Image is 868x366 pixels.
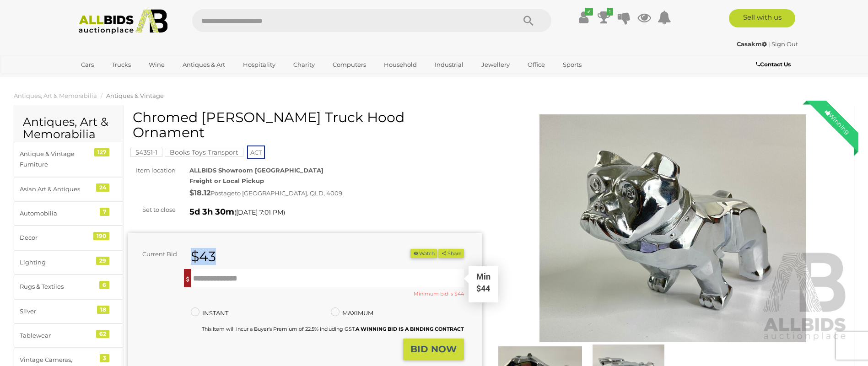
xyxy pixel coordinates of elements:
[522,57,551,72] a: Office
[189,207,234,217] strong: 5d 3h 30m
[331,308,373,318] label: MAXIMUM
[96,183,109,192] div: 24
[737,40,768,48] a: Casakm
[121,165,183,176] div: Item location
[14,274,123,299] a: Rugs & Textiles 6
[106,92,164,99] a: Antiques & Vintage
[771,40,798,48] a: Sign Out
[23,116,114,141] h2: Antiques, Art & Memorabilia
[729,9,795,27] a: Sell with us
[202,326,464,332] small: This Item will incur a Buyer's Premium of 22.5% including GST.
[403,339,464,360] button: BID NOW
[20,232,95,243] div: Decor
[14,226,123,250] a: Decor 190
[106,57,137,72] a: Trucks
[20,149,95,170] div: Antique & Vintage Furniture
[475,57,516,72] a: Jewellery
[438,249,464,258] button: Share
[14,177,123,201] a: Asian Art & Antiques 24
[121,205,183,215] div: Set to close
[737,40,767,48] strong: Casakm
[97,306,109,314] div: 18
[20,281,95,292] div: Rugs & Textiles
[14,250,123,274] a: Lighting 29
[597,9,611,26] a: 1
[177,57,231,72] a: Antiques & Art
[247,145,265,159] span: ACT
[74,9,173,34] img: Allbids.com.au
[287,57,321,72] a: Charity
[20,208,95,219] div: Automobilia
[496,114,850,343] img: Chromed Mack Truck Hood Ornament
[133,110,480,140] h1: Chromed [PERSON_NAME] Truck Hood Ornament
[506,9,551,32] button: Search
[75,57,100,72] a: Cars
[410,249,437,258] button: Watch
[327,57,372,72] a: Computers
[585,8,593,16] i: ✔
[14,299,123,323] a: Silver 18
[768,40,770,48] span: |
[410,249,437,258] li: Watch this item
[130,149,162,156] a: 54351-1
[20,330,95,341] div: Tablewear
[189,177,264,184] strong: Freight or Local Pickup
[191,248,216,265] strong: $43
[100,208,109,216] div: 7
[429,57,469,72] a: Industrial
[14,201,123,226] a: Automobilia 7
[93,232,109,240] div: 190
[130,148,162,157] mark: 54351-1
[96,257,109,265] div: 29
[165,149,243,156] a: Books Toys Transport
[14,92,97,99] a: Antiques, Art & Memorabilia
[14,142,123,177] a: Antique & Vintage Furniture 127
[234,209,285,216] span: ( )
[816,101,858,143] div: Winning
[189,188,210,197] strong: $18.12
[143,57,171,72] a: Wine
[756,61,791,68] b: Contact Us
[235,189,342,197] span: to [GEOGRAPHIC_DATA], QLD, 4009
[100,354,109,362] div: 3
[469,271,497,301] div: Min $44
[557,57,588,72] a: Sports
[94,148,109,156] div: 127
[577,9,591,26] a: ✔
[756,59,793,70] a: Contact Us
[14,323,123,348] a: Tablewear 62
[189,167,323,174] strong: ALLBIDS Showroom [GEOGRAPHIC_DATA]
[378,57,423,72] a: Household
[20,257,95,268] div: Lighting
[607,8,613,16] i: 1
[128,249,184,259] div: Current Bid
[165,148,243,157] mark: Books Toys Transport
[189,187,482,200] div: Postage
[410,344,457,355] strong: BID NOW
[356,326,464,332] b: A WINNING BID IS A BINDING CONTRACT
[414,290,464,299] small: Minimum bid is $44
[99,281,109,289] div: 6
[191,308,228,318] label: INSTANT
[20,306,95,317] div: Silver
[237,57,281,72] a: Hospitality
[236,208,283,216] span: [DATE] 7:01 PM
[20,184,95,194] div: Asian Art & Antiques
[96,330,109,338] div: 62
[75,72,152,87] a: [GEOGRAPHIC_DATA]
